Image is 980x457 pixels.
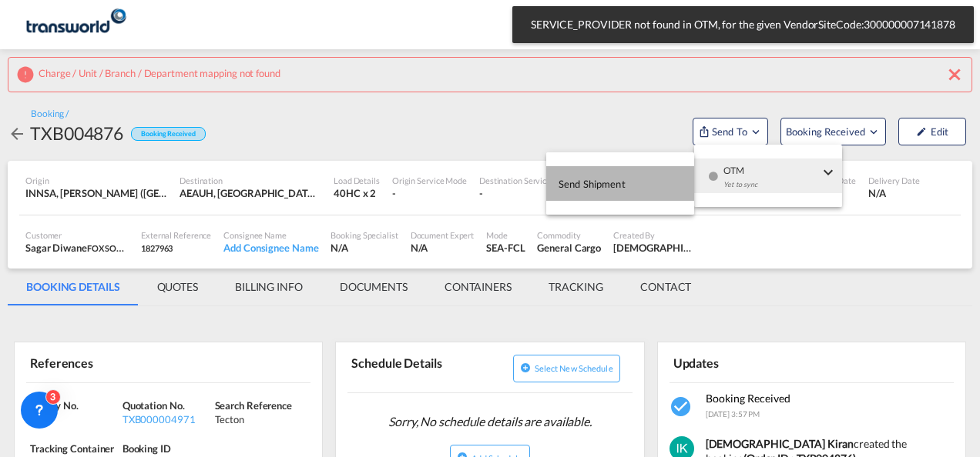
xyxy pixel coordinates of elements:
[526,17,960,32] span: SERVICE_PROVIDER not found in OTM, for the given VendorSiteCode:300000007141878
[559,172,626,196] span: Send Shipment
[723,172,819,205] div: Yet to sync
[15,15,267,32] body: Editor, editor6
[708,171,719,182] md-icon: icon-checkbox-blank-circle
[819,163,837,182] md-icon: icon-chevron-down
[723,158,819,172] span: OTM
